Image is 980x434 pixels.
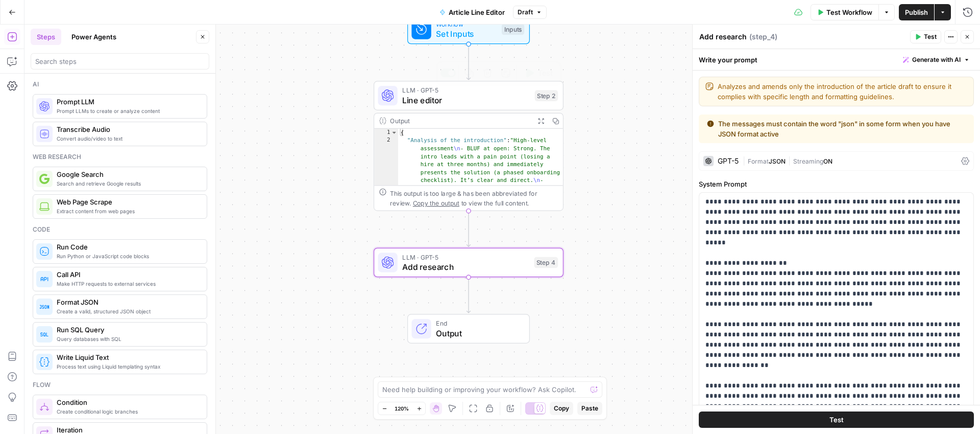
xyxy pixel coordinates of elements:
[57,280,199,288] span: Make HTTP requests to external services
[33,152,207,162] div: Web research
[390,188,558,208] div: This output is too large & has been abbreviated for review. to view the full content.
[374,248,563,278] div: LLM · GPT-5Add researchStep 4
[57,242,199,252] span: Run Code
[811,4,878,20] button: Test Workflow
[57,134,199,143] span: Convert audio/video to text
[749,32,777,42] span: ( step_4 )
[57,325,199,335] span: Run SQL Query
[33,380,207,390] div: Flow
[436,327,519,339] span: Output
[57,362,199,371] span: Process text using Liquid templating syntax
[449,7,505,17] span: Article Line Editor
[502,24,524,35] div: Inputs
[550,402,573,415] button: Copy
[535,90,558,101] div: Step 2
[57,252,199,260] span: Run Python or JavaScript code blocks
[57,352,199,362] span: Write Liquid Text
[924,32,937,41] span: Test
[402,261,529,273] span: Add research
[581,404,598,413] span: Paste
[718,81,967,102] textarea: Analyzes and amends only the introduction of the article draft to ensure it complies with specifi...
[534,257,558,268] div: Step 4
[402,252,529,262] span: LLM · GPT-5
[436,28,497,40] span: Set Inputs
[395,404,409,413] span: 120%
[693,49,980,70] div: Write your prompt
[823,157,832,165] span: ON
[793,157,823,165] span: Streaming
[699,32,747,42] textarea: Add research
[374,129,398,137] div: 1
[707,119,966,139] div: The messages must contain the word "json" in some form when you have JSON format active
[57,197,199,207] span: Web Page Scrape
[402,94,530,106] span: Line editor
[57,124,199,134] span: Transcribe Audio
[57,297,199,307] span: Format JSON
[467,277,470,313] g: Edge from step_4 to end
[518,8,533,17] span: Draft
[912,55,961,64] span: Generate with AI
[748,157,769,165] span: Format
[699,412,974,428] button: Test
[467,211,470,247] g: Edge from step_2 to step_4
[33,225,207,234] div: Code
[33,80,207,89] div: Ai
[899,4,934,20] button: Publish
[57,307,199,315] span: Create a valid, structured JSON object
[57,169,199,179] span: Google Search
[57,179,199,188] span: Search and retrieve Google results
[65,29,122,45] button: Power Agents
[905,7,928,17] span: Publish
[391,129,398,137] span: Toggle code folding, rows 1 through 3
[390,116,530,126] div: Output
[554,404,569,413] span: Copy
[769,157,786,165] span: JSON
[57,97,199,107] span: Prompt LLM
[786,155,793,166] span: |
[402,85,530,95] span: LLM · GPT-5
[57,335,199,343] span: Query databases with SQL
[374,81,563,211] div: LLM · GPT-5Line editorStep 2TestOutput{ "Analysis of the introduction":"High-level assessment\n- ...
[829,415,844,425] span: Test
[413,199,459,207] span: Copy the output
[577,402,602,415] button: Paste
[57,107,199,115] span: Prompt LLMs to create or analyze content
[57,269,199,280] span: Call API
[467,44,470,80] g: Edge from start to step_2
[743,155,748,166] span: |
[899,53,974,66] button: Generate with AI
[31,29,61,45] button: Steps
[57,397,199,407] span: Condition
[826,7,872,17] span: Test Workflow
[374,15,563,44] div: WorkflowSet InputsInputs
[910,30,941,43] button: Test
[433,4,511,20] button: Article Line Editor
[57,407,199,416] span: Create conditional logic branches
[699,179,974,189] label: System Prompt
[513,6,547,19] button: Draft
[374,314,563,344] div: EndOutput
[57,207,199,215] span: Extract content from web pages
[35,56,205,66] input: Search steps
[718,157,739,165] div: GPT-5
[436,318,519,328] span: End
